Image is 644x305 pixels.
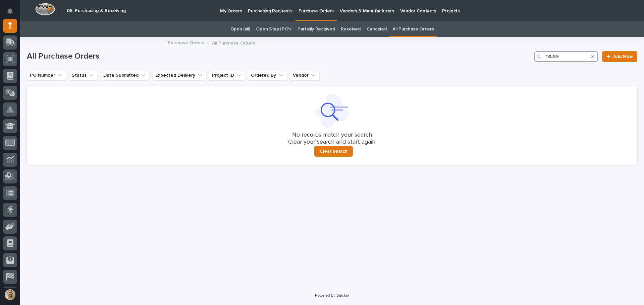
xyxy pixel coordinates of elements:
[613,54,633,59] span: Add New
[256,21,291,37] a: Open Steel PO's
[230,21,250,37] a: Open (all)
[212,39,255,46] p: All Purchase Orders
[341,21,361,37] a: Received
[27,52,532,61] h1: All Purchase Orders
[248,70,287,81] button: Ordered By
[27,70,66,81] button: PO Number
[320,148,347,154] span: Clear search
[315,293,349,297] a: Powered By Stacker
[298,21,335,37] a: Partially Received
[602,51,637,62] a: Add New
[290,70,320,81] button: Vendor
[392,21,434,37] a: All Purchase Orders
[367,21,387,37] a: Canceled
[534,51,598,62] input: Search
[67,8,126,14] h2: 05. Purchasing & Receiving
[168,39,205,46] a: Purchase Orders
[314,146,353,157] button: Clear search
[209,70,245,81] button: Project ID
[8,8,17,19] div: Notifications
[3,4,17,18] button: Notifications
[288,139,376,146] p: Clear your search and start again.
[35,132,629,139] p: No records match your search
[3,288,17,302] button: users-avatar
[69,70,98,81] button: Status
[35,3,55,15] img: Workspace Logo
[100,70,150,81] button: Date Submitted
[152,70,206,81] button: Expected Delivery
